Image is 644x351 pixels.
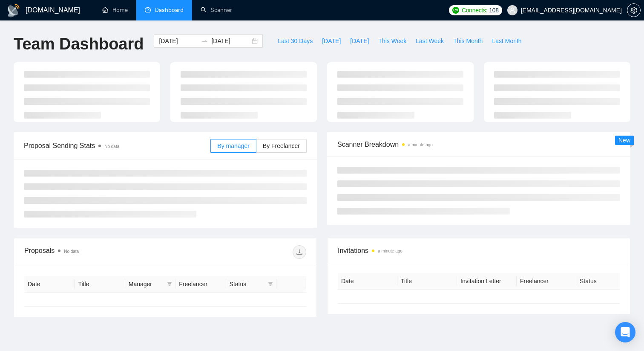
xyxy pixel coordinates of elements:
[217,142,249,149] span: By manager
[273,34,317,48] button: Last 30 Days
[145,7,151,13] span: dashboard
[411,34,448,48] button: Last Week
[102,6,128,14] a: homeHome
[374,34,411,48] button: This Week
[492,36,521,46] span: Last Month
[627,7,640,14] span: setting
[397,273,457,290] th: Title
[14,34,144,54] h1: Team Dashboard
[627,3,641,17] button: setting
[201,38,208,44] span: to
[317,34,345,48] button: [DATE]
[104,144,119,149] span: No data
[378,249,402,253] time: a minute ago
[338,245,620,256] span: Invitations
[24,276,75,293] th: Date
[509,7,515,13] span: user
[517,273,576,290] th: Freelancer
[457,273,517,290] th: Invitation Letter
[211,36,250,46] input: End date
[230,279,264,289] span: Status
[378,36,406,46] span: This Week
[175,276,226,293] th: Freelancer
[615,322,635,342] div: Open Intercom Messenger
[627,7,641,14] a: setting
[201,38,208,44] span: swap-right
[129,279,164,289] span: Manager
[345,34,374,48] button: [DATE]
[576,273,636,290] th: Status
[453,36,483,46] span: This Month
[350,36,369,46] span: [DATE]
[489,6,498,15] span: 108
[64,249,79,254] span: No data
[337,139,620,150] span: Scanner Breakdown
[7,4,20,17] img: logo
[268,281,273,287] span: filter
[125,276,175,293] th: Manager
[487,34,526,48] button: Last Month
[452,7,459,14] img: upwork-logo.png
[618,137,630,144] span: New
[278,36,313,46] span: Last 30 Days
[159,36,198,46] input: Start date
[266,278,275,290] span: filter
[75,276,125,293] th: Title
[24,140,210,151] span: Proposal Sending Stats
[322,36,341,46] span: [DATE]
[155,6,184,14] span: Dashboard
[263,142,300,149] span: By Freelancer
[338,273,397,290] th: Date
[167,281,172,287] span: filter
[448,34,487,48] button: This Month
[24,245,165,259] div: Proposals
[165,278,174,290] span: filter
[416,36,444,46] span: Last Week
[201,6,232,14] a: searchScanner
[408,142,433,147] time: a minute ago
[462,6,487,15] span: Connects:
